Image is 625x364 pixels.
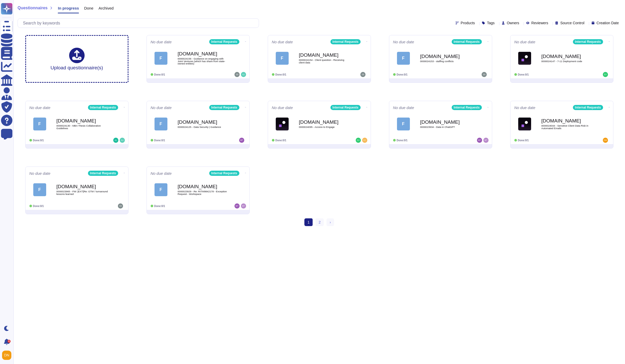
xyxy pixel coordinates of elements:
img: user [239,138,244,143]
span: No due date [151,40,172,44]
span: Done: 0/1 [275,73,286,76]
span: Done: 0/1 [397,139,408,142]
input: Search by keywords [20,19,259,28]
img: user [120,138,125,143]
span: 0000023934 - Data in ChatGPT [420,126,472,128]
span: 1 [304,218,313,226]
span: 0000024044 - Sensitive Client Data Risk in Automated Emails [541,125,593,129]
div: Internal Requests [330,39,361,44]
span: No due date [272,106,293,110]
div: Internal Requests [209,39,239,44]
img: user [113,138,118,143]
div: 9+ [7,340,11,343]
span: No due date [151,171,172,175]
span: Done: 0/1 [154,139,165,142]
img: user [2,351,11,360]
span: 0000024154 - Client question - Receiving client data [299,59,351,64]
span: No due date [151,106,172,110]
div: F [397,118,410,130]
div: F [155,118,167,130]
span: Done: 0/1 [518,73,529,76]
b: [DOMAIN_NAME] [299,53,351,57]
span: 0000024156 - Guidance on engaging with Joint Ventures (which has share from state-owned entities) [178,57,229,65]
span: Done: 0/1 [397,73,408,76]
img: Logo [276,118,289,130]
span: 0000024130 - MBA Thesis Collaboration Guidelines [56,125,108,129]
span: In progress [58,6,79,10]
span: 0000024147 - 7-11 Deployment code [541,60,593,63]
b: [DOMAIN_NAME] [178,184,229,189]
img: user [360,72,366,77]
span: Archived [99,6,113,10]
b: [DOMAIN_NAME] [178,51,229,56]
b: [DOMAIN_NAME] [420,54,472,59]
div: F [33,118,46,130]
div: Internal Requests [452,39,482,44]
span: Products [461,21,475,25]
img: user [603,138,608,143]
span: 0000024153 - staffing conflicts [420,60,472,63]
div: Internal Requests [209,171,239,176]
div: Internal Requests [573,39,603,44]
div: Internal Requests [88,105,118,110]
div: Internal Requests [209,105,239,110]
span: Tags [487,21,495,25]
b: [DOMAIN_NAME] [56,184,108,189]
div: F [155,183,167,196]
img: Logo [518,52,531,65]
span: No due date [29,106,51,110]
span: Source Control [560,21,584,25]
div: F [155,52,167,65]
div: F [33,183,46,196]
img: user [603,72,608,77]
img: user [241,72,246,77]
span: No due date [29,171,51,175]
img: user [356,138,361,143]
img: user [234,72,240,77]
img: user [477,138,482,143]
img: user [482,72,487,77]
span: 0000024125 - Data Security | Guidance [178,126,229,128]
b: [DOMAIN_NAME] [178,120,229,125]
span: Done: 0/1 [33,205,44,208]
span: No due date [514,40,535,44]
a: 2 [315,218,324,226]
span: Done: 0/1 [154,73,165,76]
b: [DOMAIN_NAME] [541,118,593,123]
b: [DOMAIN_NAME] [299,120,351,125]
span: 0000023929 - Re: RITM9842178 - Exception Request - Workspace [178,190,229,195]
button: user [1,350,15,361]
span: Owners [507,21,519,25]
img: user [362,138,367,143]
b: [DOMAIN_NAME] [56,118,108,123]
span: Done: 0/1 [154,205,165,208]
span: Done: 0/1 [33,139,44,142]
span: Creation Date [597,21,619,25]
img: user [241,203,246,209]
span: No due date [393,106,414,110]
div: Internal Requests [88,171,118,176]
span: No due date [272,40,293,44]
span: 0000023965 - FW: [EXT]Re: GTM / turnaround lessons learned [56,190,108,195]
span: Done: 0/1 [275,139,286,142]
img: user [118,203,123,209]
div: Internal Requests [573,105,603,110]
span: No due date [514,106,535,110]
b: [DOMAIN_NAME] [420,120,472,125]
span: No due date [393,40,414,44]
span: 0000024095 - Access to Engage [299,126,351,128]
img: user [483,138,489,143]
div: Internal Requests [452,105,482,110]
span: Questionnaires [18,6,47,10]
span: Done [84,6,93,10]
div: Internal Requests [330,105,361,110]
div: F [276,52,289,65]
img: Logo [518,118,531,130]
img: user [234,203,240,209]
span: Done: 0/1 [518,139,529,142]
div: Upload questionnaire(s) [51,48,103,70]
b: [DOMAIN_NAME] [541,54,593,59]
div: F [397,52,410,65]
span: › [330,220,331,224]
span: Reviewers [531,21,548,25]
